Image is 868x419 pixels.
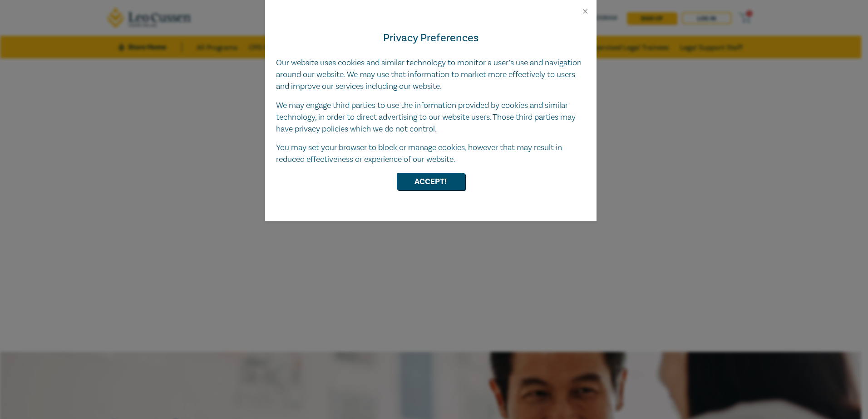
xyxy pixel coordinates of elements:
button: Close [581,7,589,15]
p: Our website uses cookies and similar technology to monitor a user’s use and navigation around our... [276,57,586,93]
p: We may engage third parties to use the information provided by cookies and similar technology, in... [276,100,586,135]
p: You may set your browser to block or manage cookies, however that may result in reduced effective... [276,142,586,166]
button: Accept! [397,173,465,190]
h4: Privacy Preferences [276,30,586,46]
